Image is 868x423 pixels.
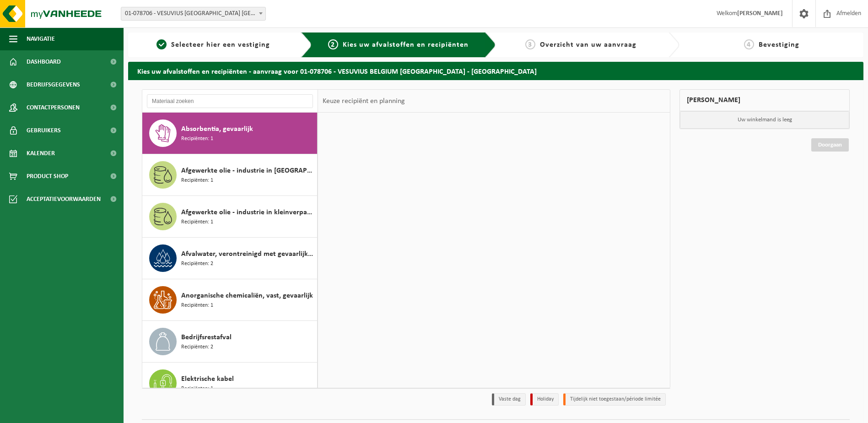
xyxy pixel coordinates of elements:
span: Kies uw afvalstoffen en recipiënten [343,41,469,49]
span: Afvalwater, verontreinigd met gevaarlijke producten [181,249,315,260]
span: Recipiënten: 1 [181,218,213,227]
span: Recipiënten: 1 [181,301,213,310]
span: Recipiënten: 2 [181,260,213,268]
button: Afgewerkte olie - industrie in [GEOGRAPHIC_DATA] Recipiënten: 1 [142,154,318,196]
span: 4 [744,39,754,49]
span: Bedrijfsgegevens [27,73,80,96]
h2: Kies uw afvalstoffen en recipiënten - aanvraag voor 01-078706 - VESUVIUS BELGIUM [GEOGRAPHIC_DATA... [128,62,863,80]
button: Afvalwater, verontreinigd met gevaarlijke producten Recipiënten: 2 [142,238,318,279]
span: Selecteer hier een vestiging [171,41,270,49]
span: Acceptatievoorwaarden [27,188,101,211]
span: Afgewerkte olie - industrie in kleinverpakking [181,207,315,218]
span: 1 [156,39,167,49]
button: Anorganische chemicaliën, vast, gevaarlijk Recipiënten: 1 [142,279,318,321]
li: Vaste dag [492,393,526,406]
span: Dashboard [27,50,61,73]
span: Bevestiging [759,41,799,49]
span: 01-078706 - VESUVIUS BELGIUM NV - OOSTENDE [121,7,266,21]
a: Doorgaan [811,138,849,152]
span: 2 [328,39,338,49]
button: Elektrische kabel Recipiënten: 1 [142,363,318,404]
div: Keuze recipiënt en planning [318,90,410,113]
span: Afgewerkte olie - industrie in [GEOGRAPHIC_DATA] [181,165,315,176]
span: Bedrijfsrestafval [181,332,232,343]
span: Contactpersonen [27,96,80,119]
div: [PERSON_NAME] [679,89,850,111]
span: Absorbentia, gevaarlijk [181,124,253,135]
input: Materiaal zoeken [147,94,313,108]
span: Kalender [27,142,55,165]
span: Recipiënten: 1 [181,385,213,393]
span: Recipiënten: 2 [181,343,213,352]
a: 1Selecteer hier een vestiging [133,39,294,50]
span: Gebruikers [27,119,61,142]
span: Overzicht van uw aanvraag [540,41,636,49]
button: Bedrijfsrestafval Recipiënten: 2 [142,321,318,363]
span: Elektrische kabel [181,374,234,385]
span: Anorganische chemicaliën, vast, gevaarlijk [181,290,313,301]
span: Recipiënten: 1 [181,176,213,185]
p: Uw winkelmand is leeg [680,111,849,129]
span: Product Shop [27,165,68,188]
button: Absorbentia, gevaarlijk Recipiënten: 1 [142,113,318,154]
li: Tijdelijk niet toegestaan/période limitée [563,393,666,406]
span: Recipiënten: 1 [181,135,213,143]
button: Afgewerkte olie - industrie in kleinverpakking Recipiënten: 1 [142,196,318,238]
span: 01-078706 - VESUVIUS BELGIUM NV - OOSTENDE [121,7,265,20]
strong: [PERSON_NAME] [737,10,783,17]
span: 3 [525,39,535,49]
span: Navigatie [27,27,55,50]
li: Holiday [530,393,559,406]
